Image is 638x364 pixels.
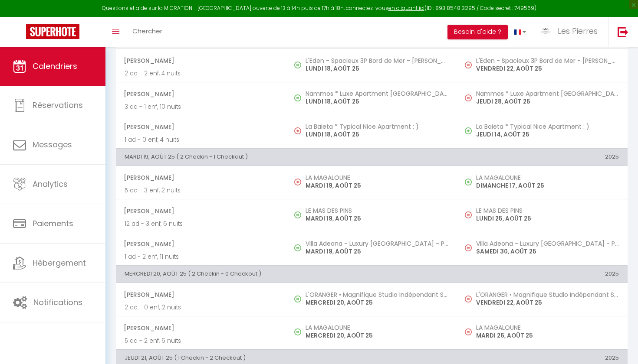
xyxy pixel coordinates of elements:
[618,26,628,37] img: logout
[447,25,508,39] button: Besoin d'aide ?
[476,90,619,97] h5: Nammos * Luxe Apartment [GEOGRAPHIC_DATA]
[476,57,619,64] h5: L'Eden - Spacieux 3P Bord de Mer - [PERSON_NAME] les Pins
[124,52,278,69] span: [PERSON_NAME]
[125,303,278,312] p: 2 ad - 0 enf, 2 nuits
[125,186,278,195] p: 5 ad - 3 enf, 2 nuits
[465,244,472,251] img: NO IMAGE
[124,86,278,102] span: [PERSON_NAME]
[306,90,448,97] h5: Nammos * Luxe Apartment [GEOGRAPHIC_DATA]
[306,174,448,181] h5: LA MAGALOUNE
[124,236,278,252] span: [PERSON_NAME]
[306,324,448,331] h5: LA MAGALOUNE
[124,320,278,336] span: [PERSON_NAME]
[457,148,628,166] th: 2025
[476,97,619,106] p: JEUDI 28, AOÛT 25
[476,64,619,73] p: VENDREDI 22, AOÛT 25
[116,265,457,283] th: MERCREDI 20, AOÛT 25 ( 2 Checkin - 0 Checkout )
[132,26,162,36] span: Chercher
[476,174,619,181] h5: LA MAGALOUNE
[125,135,278,144] p: 1 ad - 0 enf, 4 nuits
[294,179,301,185] img: NO IMAGE
[26,24,79,39] img: Super Booking
[306,207,448,214] h5: LE MAS DES PINS
[476,130,619,139] p: JEUDI 14, AOÛT 25
[306,64,448,73] p: LUNDI 18, AOÛT 25
[125,102,278,111] p: 3 ad - 1 enf, 10 nuits
[306,291,448,298] h5: L'ORANGER • Magnifique Studio Indépendant Sur Mougins
[465,127,472,134] img: NO IMAGE
[116,148,457,166] th: MARDI 19, AOÛT 25 ( 2 Checkin - 1 Checkout )
[539,25,552,38] img: ...
[465,94,472,101] img: NO IMAGE
[306,214,448,223] p: MARDI 19, AOÛT 25
[7,3,33,29] button: Open LiveChat chat widget
[465,62,472,68] img: NO IMAGE
[33,218,73,229] span: Paiements
[306,123,448,130] h5: La Baieta * Typical Nice Apartment : )
[124,203,278,219] span: [PERSON_NAME]
[476,181,619,190] p: DIMANCHE 17, AOÛT 25
[306,57,448,64] h5: L'Eden - Spacieux 3P Bord de Mer - [PERSON_NAME] les Pins
[33,139,72,150] span: Messages
[306,240,448,247] h5: Villa Adeona - Luxury [GEOGRAPHIC_DATA] - Pool - AC
[33,179,68,189] span: Analytics
[125,336,278,345] p: 5 ad - 2 enf, 6 nuits
[476,214,619,223] p: LUNDI 25, AOÛT 25
[124,286,278,303] span: [PERSON_NAME]
[306,181,448,190] p: MARDI 19, AOÛT 25
[465,211,472,218] img: NO IMAGE
[33,297,82,308] span: Notifications
[465,179,472,185] img: NO IMAGE
[126,17,169,47] a: Chercher
[476,331,619,340] p: MARDI 26, AOÛT 25
[476,298,619,307] p: VENDREDI 22, AOÛT 25
[558,26,598,36] span: Les Pierres
[306,97,448,106] p: LUNDI 18, AOÛT 25
[465,328,472,335] img: NO IMAGE
[125,69,278,78] p: 2 ad - 2 enf, 4 nuits
[125,219,278,228] p: 12 ad - 3 enf, 6 nuits
[306,247,448,256] p: MARDI 19, AOÛT 25
[33,257,86,268] span: Hébergement
[306,331,448,340] p: MERCREDI 20, AOÛT 25
[125,252,278,261] p: 1 ad - 2 enf, 11 nuits
[476,291,619,298] h5: L'ORANGER • Magnifique Studio Indépendant Sur Mougins
[457,265,628,283] th: 2025
[476,247,619,256] p: SAMEDI 30, AOÛT 25
[306,130,448,139] p: LUNDI 18, AOÛT 25
[124,169,278,186] span: [PERSON_NAME]
[388,4,424,12] a: en cliquant ici
[306,298,448,307] p: MERCREDI 20, AOÛT 25
[476,207,619,214] h5: LE MAS DES PINS
[124,119,278,135] span: [PERSON_NAME]
[465,296,472,302] img: NO IMAGE
[33,61,77,71] span: Calendriers
[476,324,619,331] h5: LA MAGALOUNE
[476,123,619,130] h5: La Baieta * Typical Nice Apartment : )
[476,240,619,247] h5: Villa Adeona - Luxury [GEOGRAPHIC_DATA] - Pool - AC
[33,100,83,110] span: Réservations
[294,127,301,134] img: NO IMAGE
[533,17,608,47] a: ... Les Pierres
